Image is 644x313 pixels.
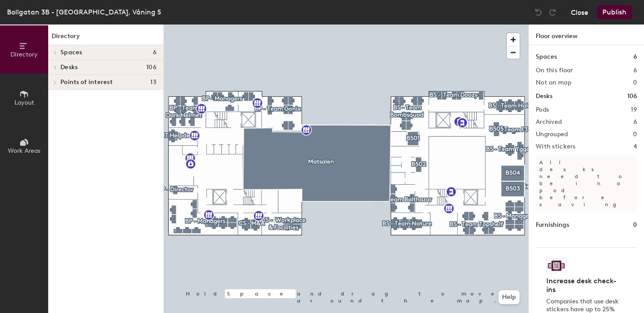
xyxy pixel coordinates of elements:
span: Points of interest [60,79,113,86]
h1: 0 [633,220,637,230]
h2: 6 [633,119,637,126]
h2: 6 [633,67,637,74]
h2: Not on map [536,79,571,86]
h1: Furnishings [536,220,569,230]
span: Work Areas [8,147,40,155]
span: 13 [150,79,156,86]
h2: Archived [536,119,562,126]
span: Spaces [60,49,82,56]
h1: Floor overview [529,25,644,45]
img: Undo [534,8,543,17]
h1: 6 [633,52,637,62]
h1: Spaces [536,52,557,62]
img: Redo [548,8,557,17]
button: Publish [597,5,632,19]
h2: 0 [633,131,637,138]
h2: With stickers [536,143,576,150]
h1: 106 [627,91,637,101]
h1: Desks [536,91,552,101]
h2: On this floor [536,67,573,74]
img: Sticker logo [546,258,566,273]
h4: Increase desk check-ins [546,277,621,294]
h2: 0 [633,79,637,86]
button: Help [499,290,520,304]
h1: Directory [48,32,163,45]
span: Directory [11,51,38,58]
h2: 4 [633,143,637,150]
span: 106 [146,64,156,71]
h2: 19 [631,106,637,113]
span: Desks [60,64,78,71]
h2: Ungrouped [536,131,568,138]
div: Bollgatan 3B - [GEOGRAPHIC_DATA], Våning 5 [7,7,161,18]
span: Layout [14,99,34,106]
span: 6 [153,49,156,56]
button: Close [571,5,588,19]
h2: Pods [536,106,549,113]
p: All desks need to be in a pod before saving [536,155,637,211]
